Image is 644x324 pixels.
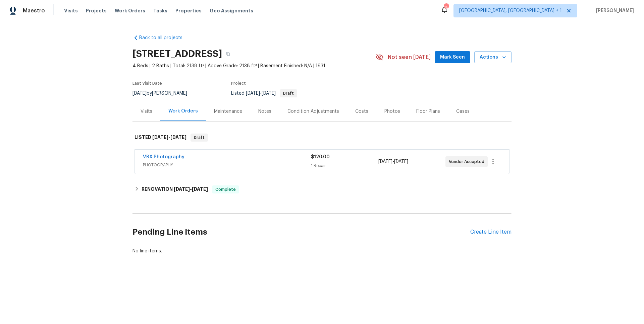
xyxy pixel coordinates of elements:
div: Create Line Item [470,229,512,235]
span: [DATE] [170,135,186,140]
span: Last Visit Date [132,81,162,85]
a: Back to all projects [132,34,197,41]
div: Floor Plans [416,108,440,115]
div: Visits [141,108,152,115]
h2: [STREET_ADDRESS] [132,51,222,57]
span: - [378,158,408,165]
span: Draft [280,91,297,95]
span: [DATE] [132,91,147,96]
div: Condition Adjustments [287,108,339,115]
button: Mark Seen [435,51,470,64]
div: 1 Repair [311,162,378,169]
span: Geo Assignments [210,7,253,14]
span: [DATE] [174,187,190,191]
a: VRX Photography [143,155,184,159]
span: Mark Seen [440,53,465,62]
div: Work Orders [168,108,198,114]
span: PHOTOGRAPHY [143,162,311,168]
span: Properties [175,7,202,14]
span: Vendor Accepted [449,158,487,165]
span: 4 Beds | 2 Baths | Total: 2138 ft² | Above Grade: 2138 ft² | Basement Finished: N/A | 1931 [132,63,376,69]
span: Not seen [DATE] [388,54,431,61]
div: Photos [384,108,400,115]
span: [PERSON_NAME] [593,7,634,14]
h6: RENOVATION [142,185,208,193]
button: Copy Address [222,48,234,60]
div: Notes [258,108,271,115]
span: Work Orders [115,7,145,14]
span: $120.00 [311,155,330,159]
span: Listed [231,91,297,96]
span: [DATE] [394,159,408,164]
div: by [PERSON_NAME] [132,89,195,97]
div: RENOVATION [DATE]-[DATE]Complete [132,181,512,197]
div: Maintenance [214,108,242,115]
span: - [246,91,276,96]
div: Costs [355,108,368,115]
span: Tasks [153,8,167,13]
span: Draft [191,134,207,141]
button: Actions [474,51,512,64]
span: [DATE] [262,91,276,96]
span: - [174,187,208,191]
span: - [152,135,186,140]
span: [DATE] [378,159,392,164]
span: Actions [480,53,506,62]
span: [DATE] [192,187,208,191]
span: [DATE] [152,135,168,140]
span: Project [231,81,246,85]
h2: Pending Line Items [132,217,470,248]
span: Complete [213,186,238,193]
span: Maestro [23,7,45,14]
span: Projects [86,7,107,14]
div: Cases [456,108,470,115]
span: Visits [64,7,78,14]
h6: LISTED [135,134,186,142]
div: 16 [444,4,448,11]
span: [GEOGRAPHIC_DATA], [GEOGRAPHIC_DATA] + 1 [459,7,562,14]
div: LISTED [DATE]-[DATE]Draft [132,127,512,148]
span: [DATE] [246,91,260,96]
div: No line items. [132,248,512,254]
